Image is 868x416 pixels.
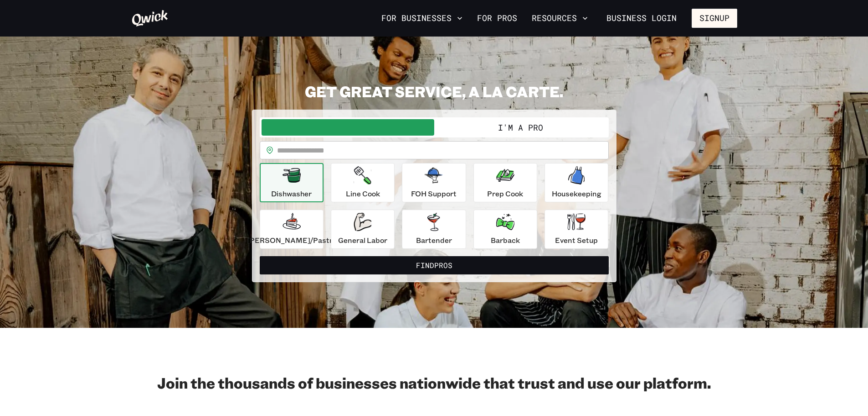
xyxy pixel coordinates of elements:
[528,11,591,26] button: Resources
[416,235,452,246] p: Bartender
[692,9,737,28] button: Signup
[411,188,457,199] p: FOH Support
[260,210,324,249] button: [PERSON_NAME]/Pastry
[260,256,609,274] button: FindPros
[346,188,380,199] p: Line Cook
[544,210,608,249] button: Event Setup
[131,374,737,392] h2: Join the thousands of businesses nationwide that trust and use our platform.
[473,11,521,26] a: For Pros
[473,163,537,202] button: Prep Cook
[434,119,607,136] button: I'm a Pro
[252,82,616,100] h2: GET GREAT SERVICE, A LA CARTE.
[487,188,523,199] p: Prep Cook
[544,163,608,202] button: Housekeeping
[491,235,520,246] p: Barback
[260,163,324,202] button: Dishwasher
[378,11,466,26] button: For Businesses
[402,210,466,249] button: Bartender
[552,188,601,199] p: Housekeeping
[247,235,336,246] p: [PERSON_NAME]/Pastry
[338,235,387,246] p: General Labor
[331,210,395,249] button: General Labor
[473,210,537,249] button: Barback
[402,163,466,202] button: FOH Support
[331,163,395,202] button: Line Cook
[271,188,312,199] p: Dishwasher
[599,9,684,28] a: Business Login
[262,119,434,136] button: I'm a Business
[555,235,598,246] p: Event Setup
